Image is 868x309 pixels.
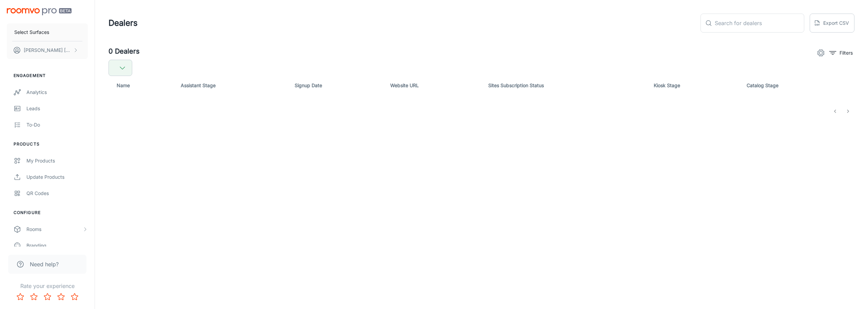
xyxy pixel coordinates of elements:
nav: pagination navigation [829,106,854,117]
th: Kiosk Stage [648,76,741,95]
div: Leads [26,105,88,112]
th: Name [108,76,175,95]
div: To-do [26,121,88,129]
img: Roomvo PRO Beta [7,8,72,15]
h5: 0 Dealers [108,46,140,57]
input: Search for dealers [715,14,804,33]
th: Website URL [385,76,483,95]
button: Export CSV [810,14,854,33]
p: [PERSON_NAME] [PERSON_NAME] [24,46,72,54]
button: filter [828,47,854,58]
button: settings [814,46,828,60]
div: Analytics [26,89,88,96]
button: [PERSON_NAME] [PERSON_NAME] [7,41,88,59]
h1: Dealers [108,17,138,29]
p: Select Surfaces [14,28,49,36]
th: Assistant Stage [175,76,289,95]
th: Catalog Stage [741,76,854,95]
p: Filters [840,49,853,57]
th: Signup Date [289,76,385,95]
th: Sites Subscription Status [483,76,648,95]
button: Select Surfaces [7,23,88,41]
